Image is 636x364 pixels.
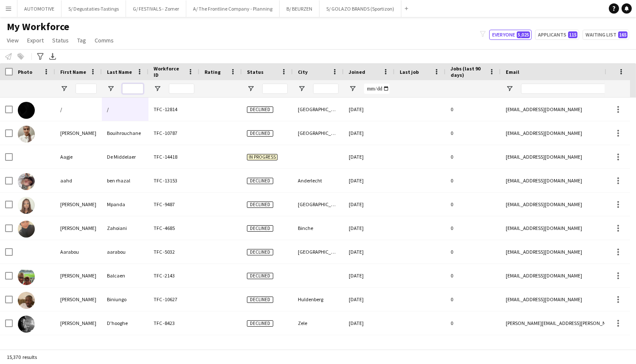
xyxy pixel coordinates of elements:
div: TFC -10787 [148,121,199,145]
div: [DATE] [344,216,395,240]
div: / [55,98,102,121]
img: Aaliyah Zahoiani [18,221,35,238]
button: Open Filter Menu [60,85,68,92]
span: City [298,69,308,75]
div: [DATE] [344,121,395,145]
div: 0 [445,169,501,192]
div: [DATE] [344,169,395,192]
div: 0 [445,288,501,311]
button: Open Filter Menu [298,85,305,92]
span: Tag [77,36,86,44]
a: Comms [91,35,117,46]
div: [DATE] [344,145,395,168]
div: TFC -13153 [148,169,199,192]
div: TFC -13692 [148,335,199,358]
span: Last job [400,69,419,75]
span: My Workforce [7,20,69,33]
div: TFC -4685 [148,216,199,240]
div: Binche [293,216,344,240]
div: Greuse [102,335,148,358]
span: Joined [349,69,365,75]
div: aarabou [102,240,148,263]
span: 115 [568,31,577,38]
div: [GEOGRAPHIC_DATA][PERSON_NAME] [293,98,344,121]
div: [PERSON_NAME] [55,288,102,311]
span: Jobs (last 90 days) [451,65,485,78]
div: Bouihrouchane [102,121,148,145]
div: Aarabou [55,240,102,263]
span: Email [506,69,519,75]
span: In progress [247,154,277,160]
span: Last Name [107,69,132,75]
img: Aarabou aarabou [18,244,35,261]
button: S/ GOLAZO BRANDS (Sportizon) [319,0,401,17]
div: [PERSON_NAME] [55,335,102,358]
input: First Name Filter Input [76,84,97,94]
span: Declined [247,130,273,137]
input: Workforce ID Filter Input [169,84,194,94]
span: Declined [247,106,273,113]
span: Comms [95,36,114,44]
button: Open Filter Menu [247,85,255,92]
div: [DATE] [344,335,395,358]
img: Aaron D [18,316,35,333]
img: Aaliyah Mpanda [18,197,35,214]
span: Declined [247,320,273,327]
div: [DATE] [344,311,395,335]
div: 0 [445,335,501,358]
a: View [3,35,22,46]
span: Rating [205,69,221,75]
span: Declined [247,202,273,208]
div: ben rhazal [102,169,148,192]
div: 0 [445,121,501,145]
img: Aabir Bouihrouchane [18,126,35,143]
button: AUTOMOTIVE [17,0,62,17]
input: City Filter Input [313,84,339,94]
button: Waiting list165 [583,30,629,40]
div: [GEOGRAPHIC_DATA] [293,121,344,145]
div: [GEOGRAPHIC_DATA] [293,193,344,216]
input: Joined Filter Input [364,84,389,94]
img: Aaron Biniungo [18,292,35,309]
div: aahd [55,169,102,192]
div: [GEOGRAPHIC_DATA] [293,240,344,263]
div: Balcaen [102,264,148,287]
div: [PERSON_NAME] [55,216,102,240]
div: / [102,98,148,121]
span: Status [52,36,69,44]
span: Declined [247,297,273,303]
div: 0 [445,145,501,168]
button: Open Filter Menu [349,85,356,92]
app-action-btn: Advanced filters [35,51,45,62]
span: Status [247,69,263,75]
span: Declined [247,225,273,232]
div: De Middelaer [102,145,148,168]
div: TFC -12814 [148,98,199,121]
div: [PERSON_NAME] [55,311,102,335]
div: Biniungo [102,288,148,311]
span: Declined [247,178,273,184]
div: TFC -10627 [148,288,199,311]
input: Last Name Filter Input [122,84,143,94]
div: Aagje [55,145,102,168]
div: [DATE] [344,240,395,263]
button: Everyone5,025 [489,30,532,40]
div: Zele [293,311,344,335]
a: Export [24,35,47,46]
div: [PERSON_NAME] [55,193,102,216]
img: Aaron Balcaen [18,268,35,285]
button: Open Filter Menu [506,85,513,92]
span: Photo [18,69,32,75]
div: TFC -8423 [148,311,199,335]
span: Export [27,36,44,44]
div: Anderlecht [293,169,344,192]
span: Declined [247,273,273,279]
span: 5,025 [517,31,530,38]
span: First Name [60,69,86,75]
div: [PERSON_NAME] [55,121,102,145]
div: D'hooghe [102,311,148,335]
span: Workforce ID [154,65,184,78]
div: [DATE] [344,288,395,311]
div: [DATE] [344,264,395,287]
button: Applicants115 [535,30,579,40]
